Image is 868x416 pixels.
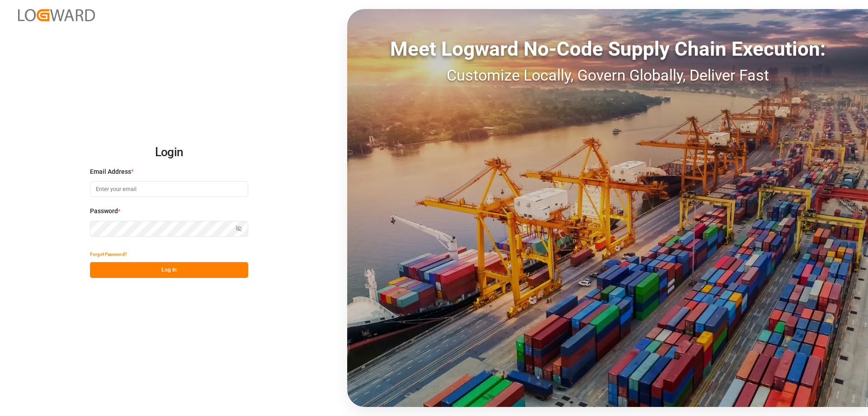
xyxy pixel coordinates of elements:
[347,64,868,87] div: Customize Locally, Govern Globally, Deliver Fast
[90,138,248,167] h2: Login
[90,181,248,197] input: Enter your email
[347,34,868,64] div: Meet Logward No-Code Supply Chain Execution:
[90,206,118,216] span: Password
[18,9,95,21] img: Logward_new_orange.png
[90,262,248,278] button: Log In
[90,246,127,262] button: Forgot Password?
[90,167,131,177] span: Email Address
